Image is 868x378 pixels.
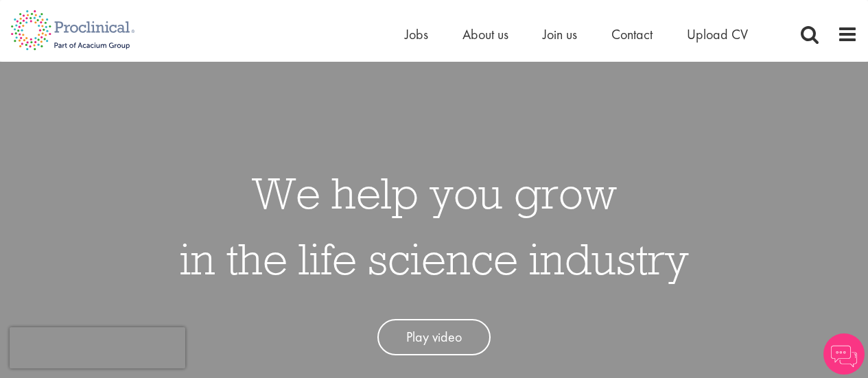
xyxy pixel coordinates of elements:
[462,25,508,43] a: About us
[543,25,577,43] a: Join us
[687,25,748,43] a: Upload CV
[377,319,491,355] a: Play video
[611,25,653,43] a: Contact
[180,160,689,292] h1: We help you grow in the life science industry
[405,25,428,43] a: Jobs
[823,333,865,375] img: Chatbot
